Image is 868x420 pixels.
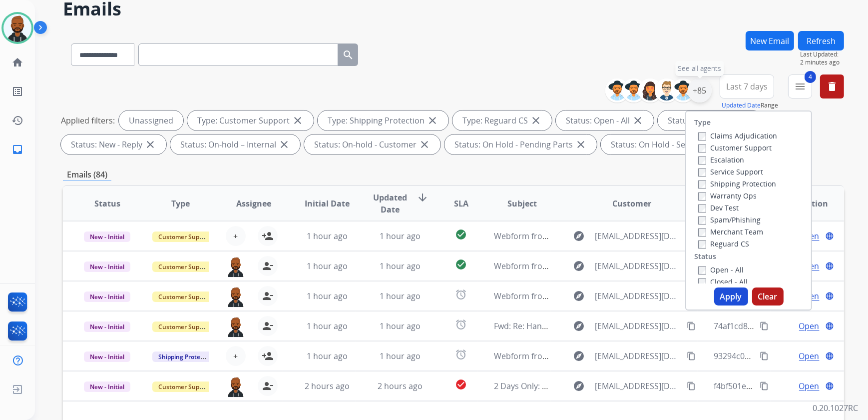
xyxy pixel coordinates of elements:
[694,251,716,261] label: Status
[752,287,784,305] button: Clear
[170,134,300,154] div: Status: On-hold – Internal
[573,380,585,392] mat-icon: explore
[720,74,774,98] button: Last 7 days
[152,231,217,242] span: Customer Support
[427,114,438,126] mat-icon: close
[152,291,217,302] span: Customer Support
[573,260,585,272] mat-icon: explore
[698,227,763,236] label: Merchant Team
[380,350,421,361] span: 1 hour ago
[813,402,858,414] p: 0.20.1027RC
[304,134,440,154] div: Status: On-hold - Customer
[262,290,274,302] mat-icon: person_remove
[494,230,720,241] span: Webform from [EMAIL_ADDRESS][DOMAIN_NAME] on [DATE]
[698,144,706,152] input: Customer Support
[714,350,868,361] span: 93294c04-16fe-4186-b18e-e2b801bd87b4
[825,321,834,330] mat-icon: language
[452,110,552,130] div: Type: Reguard CS
[171,197,190,209] span: Type
[494,260,720,271] span: Webform from [EMAIL_ADDRESS][DOMAIN_NAME] on [DATE]
[698,168,706,176] input: Service Support
[307,260,348,271] span: 1 hour ago
[226,316,246,337] img: agent-avatar
[722,101,761,109] button: Updated Date
[595,230,681,242] span: [EMAIL_ADDRESS][DOMAIN_NAME]
[187,110,314,130] div: Type: Customer Support
[573,230,585,242] mat-icon: explore
[825,381,834,390] mat-icon: language
[595,290,681,302] span: [EMAIL_ADDRESS][DOMAIN_NAME]
[318,110,448,130] div: Type: Shipping Protection
[262,320,274,332] mat-icon: person_remove
[698,191,757,200] label: Warranty Ops
[595,380,681,392] span: [EMAIL_ADDRESS][DOMAIN_NAME]
[494,380,728,391] span: 2 Days Only: EXTRA 15% off mattresses. Stack Your Savings! 💰
[305,197,350,209] span: Initial Date
[722,101,778,109] span: Range
[698,266,706,274] input: Open - All
[84,261,130,272] span: New - Initial
[3,14,31,42] img: avatar
[698,179,776,188] label: Shipping Protection
[698,131,777,140] label: Claims Adjudication
[61,114,115,126] p: Applied filters:
[119,110,183,130] div: Unassigned
[658,110,763,130] div: Status: New - Initial
[573,290,585,302] mat-icon: explore
[698,167,763,176] label: Service Support
[278,138,290,150] mat-icon: close
[342,49,354,61] mat-icon: search
[455,318,467,330] mat-icon: alarm
[825,291,834,300] mat-icon: language
[226,256,246,277] img: agent-avatar
[507,197,537,209] span: Subject
[307,290,348,301] span: 1 hour ago
[494,320,642,331] span: Fwd: Re: Handoff from [PERSON_NAME]
[800,58,844,66] span: 2 minutes ago
[84,351,130,362] span: New - Initial
[805,71,816,83] span: 4
[714,287,748,305] button: Apply
[698,240,706,248] input: Reguard CS
[307,230,348,241] span: 1 hour ago
[262,260,274,272] mat-icon: person_remove
[688,78,712,102] div: +85
[799,350,820,362] span: Open
[11,114,23,126] mat-icon: history
[234,230,238,242] span: +
[687,321,696,330] mat-icon: content_copy
[305,380,350,391] span: 2 hours ago
[698,156,706,164] input: Escalation
[825,231,834,240] mat-icon: language
[698,132,706,140] input: Claims Adjudication
[494,290,720,301] span: Webform from [EMAIL_ADDRESS][DOMAIN_NAME] on [DATE]
[494,350,720,361] span: Webform from [EMAIL_ADDRESS][DOMAIN_NAME] on [DATE]
[760,351,769,360] mat-icon: content_copy
[152,351,221,362] span: Shipping Protection
[152,381,217,392] span: Customer Support
[687,381,696,390] mat-icon: content_copy
[698,215,761,224] label: Spam/Phishing
[826,80,838,92] mat-icon: delete
[575,138,587,150] mat-icon: close
[595,320,681,332] span: [EMAIL_ADDRESS][DOMAIN_NAME]
[455,348,467,360] mat-icon: alarm
[152,321,217,332] span: Customer Support
[632,114,644,126] mat-icon: close
[11,56,23,68] mat-icon: home
[378,380,423,391] span: 2 hours ago
[454,197,468,209] span: SLA
[788,74,812,98] button: 4
[84,291,130,302] span: New - Initial
[698,155,744,164] label: Escalation
[61,134,166,154] div: Status: New - Reply
[152,261,217,272] span: Customer Support
[455,288,467,300] mat-icon: alarm
[595,260,681,272] span: [EMAIL_ADDRESS][DOMAIN_NAME]
[556,110,654,130] div: Status: Open - All
[687,351,696,360] mat-icon: content_copy
[94,197,120,209] span: Status
[11,143,23,155] mat-icon: inbox
[226,226,246,246] button: +
[226,286,246,307] img: agent-avatar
